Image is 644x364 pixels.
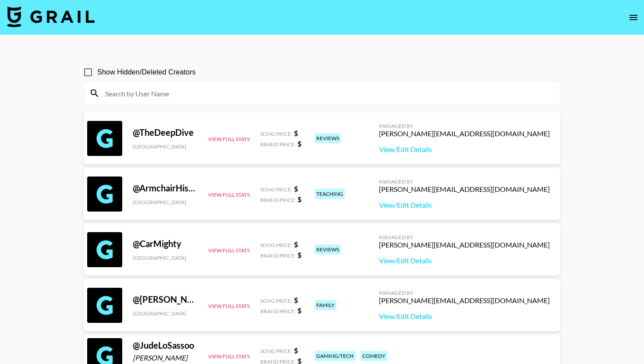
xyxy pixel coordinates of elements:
[133,143,198,150] div: [GEOGRAPHIC_DATA]
[297,306,301,315] strong: $
[133,199,198,205] div: [GEOGRAPHIC_DATA]
[379,256,550,265] a: View/Edit Details
[260,186,292,193] span: Song Price:
[208,303,250,309] button: View Full Stats
[294,240,298,248] strong: $
[97,67,196,78] span: Show Hidden/Deleted Creators
[315,133,341,143] div: reviews
[379,145,550,154] a: View/Edit Details
[315,351,355,361] div: gaming/tech
[294,184,298,193] strong: $
[133,310,198,317] div: [GEOGRAPHIC_DATA]
[315,300,336,310] div: family
[379,290,550,296] div: Managed By
[625,9,642,26] button: open drawer
[379,296,550,305] div: [PERSON_NAME][EMAIL_ADDRESS][DOMAIN_NAME]
[315,244,341,254] div: reviews
[133,353,198,362] div: [PERSON_NAME]
[100,86,555,100] input: Search by User Name
[379,240,550,249] div: [PERSON_NAME][EMAIL_ADDRESS][DOMAIN_NAME]
[379,201,550,209] a: View/Edit Details
[260,297,292,304] span: Song Price:
[260,252,296,259] span: Brand Price:
[208,191,250,198] button: View Full Stats
[297,139,301,148] strong: $
[260,141,296,148] span: Brand Price:
[294,296,298,304] strong: $
[379,123,550,129] div: Managed By
[379,312,550,321] a: View/Edit Details
[260,197,296,203] span: Brand Price:
[297,195,301,203] strong: $
[361,351,387,361] div: comedy
[208,353,250,360] button: View Full Stats
[133,254,198,261] div: [GEOGRAPHIC_DATA]
[208,136,250,142] button: View Full Stats
[133,183,198,194] div: @ ArmchairHistorian
[260,348,292,354] span: Song Price:
[133,238,198,249] div: @ CarMighty
[297,251,301,259] strong: $
[379,234,550,240] div: Managed By
[379,185,550,194] div: [PERSON_NAME][EMAIL_ADDRESS][DOMAIN_NAME]
[294,346,298,354] strong: $
[294,129,298,137] strong: $
[208,247,250,254] button: View Full Stats
[7,6,95,27] img: Grail Talent
[260,131,292,137] span: Song Price:
[379,178,550,185] div: Managed By
[315,189,345,199] div: teaching
[133,127,198,138] div: @ TheDeepDive
[260,308,296,315] span: Brand Price:
[260,242,292,248] span: Song Price:
[133,294,198,305] div: @ [PERSON_NAME]
[133,340,198,351] div: @ JudeLoSassoo
[379,129,550,138] div: [PERSON_NAME][EMAIL_ADDRESS][DOMAIN_NAME]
